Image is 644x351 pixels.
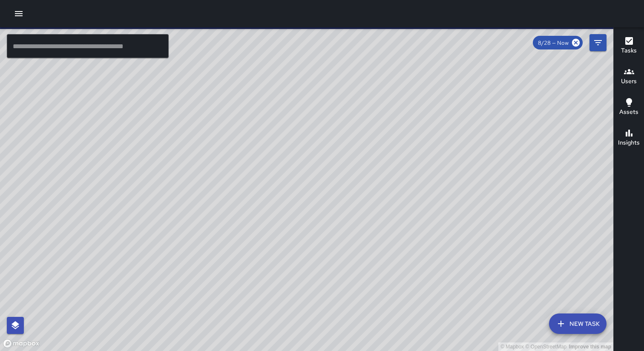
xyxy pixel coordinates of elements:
[621,46,637,55] h6: Tasks
[533,39,574,46] span: 8/28 — Now
[549,313,607,334] button: New Task
[614,123,644,154] button: Insights
[619,107,638,117] h6: Assets
[614,61,644,92] button: Users
[614,92,644,123] button: Assets
[614,31,644,61] button: Tasks
[589,34,607,51] button: Filters
[533,36,583,49] div: 8/28 — Now
[618,138,640,148] h6: Insights
[621,77,637,86] h6: Users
